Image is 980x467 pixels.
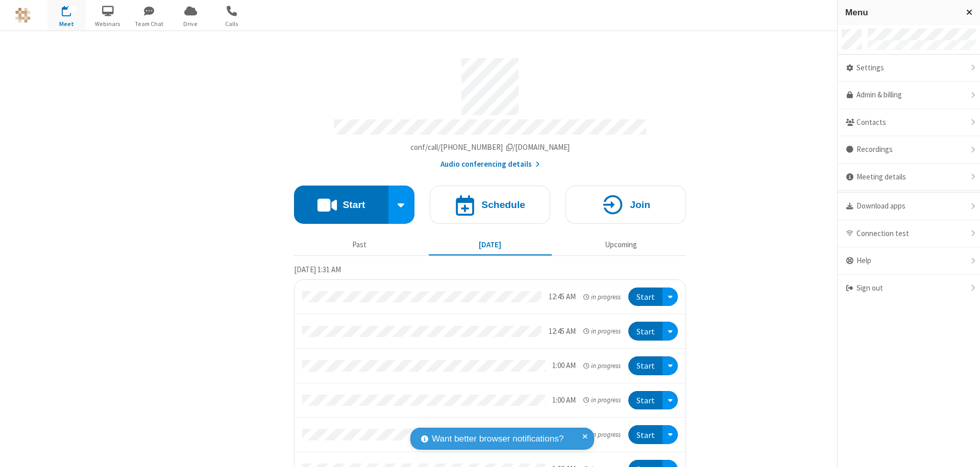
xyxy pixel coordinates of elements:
h4: Schedule [481,200,525,210]
img: QA Selenium DO NOT DELETE OR CHANGE [15,8,31,23]
div: Download apps [838,193,980,220]
span: Want better browser notifications? [432,432,563,446]
div: Connection test [838,220,980,248]
button: Start [628,356,663,375]
em: in progress [583,326,621,336]
div: Open menu [663,391,678,410]
h4: Join [630,200,650,210]
h3: Menu [845,8,957,17]
div: Recordings [838,136,980,164]
span: Copy my meeting room link [410,142,570,152]
div: Sign out [838,275,980,302]
div: 1:00 AM [552,360,576,372]
button: Schedule [430,186,550,224]
div: 12:45 AM [549,291,576,303]
span: Drive [171,19,210,29]
button: Start [294,186,388,224]
button: Start [628,391,663,410]
div: 1:00 AM [552,395,576,406]
button: Start [628,322,663,341]
span: [DATE] 1:31 AM [294,265,341,274]
button: Upcoming [559,235,682,254]
div: Meeting details [838,164,980,191]
button: Past [298,235,421,254]
div: Open menu [663,356,678,375]
em: in progress [583,361,621,371]
section: Account details [294,50,686,170]
a: Admin & billing [838,82,980,109]
div: Open menu [663,425,678,444]
button: Start [628,425,663,444]
div: Settings [838,55,980,82]
h4: Start [342,200,365,210]
button: Copy my meeting room linkCopy my meeting room link [410,142,570,153]
div: 15 [67,6,77,13]
button: Start [628,288,663,306]
span: Calls [213,19,251,29]
button: Audio conferencing details [440,159,540,170]
button: Join [566,186,686,224]
em: in progress [583,430,621,439]
div: Contacts [838,109,980,137]
em: in progress [583,292,621,302]
div: Help [838,247,980,275]
div: Open menu [663,288,678,306]
span: Meet [47,19,86,29]
button: [DATE] [429,235,552,254]
div: Start conference options [388,186,415,224]
span: Webinars [89,19,127,29]
div: Open menu [663,322,678,341]
div: 12:45 AM [549,326,576,338]
span: Team Chat [130,19,168,29]
em: in progress [583,395,621,405]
